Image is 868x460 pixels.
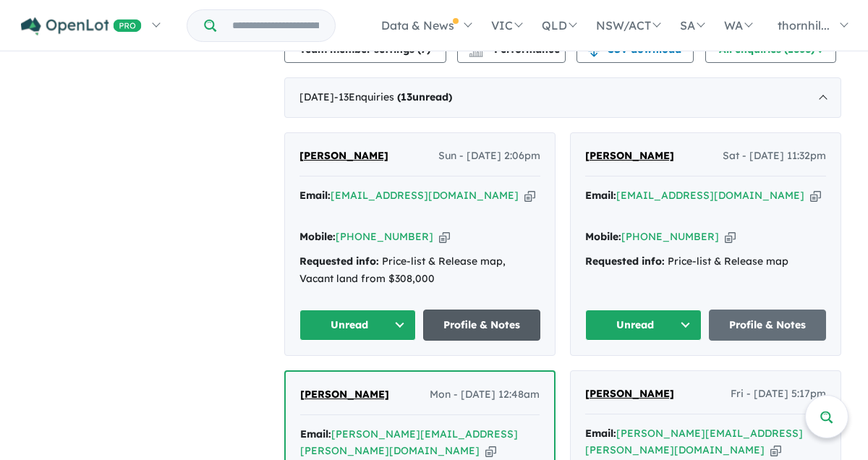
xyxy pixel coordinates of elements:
[810,188,821,203] button: Copy
[336,230,433,243] a: [PHONE_NUMBER]
[469,48,483,57] img: bar-chart.svg
[485,443,496,459] button: Copy
[300,427,518,458] a: [PERSON_NAME][EMAIL_ADDRESS][PERSON_NAME][DOMAIN_NAME]
[725,229,736,244] button: Copy
[585,310,702,341] button: Unread
[731,386,826,403] span: Fri - [DATE] 5:17pm
[299,148,388,165] a: [PERSON_NAME]
[299,310,417,341] button: Unread
[585,387,674,400] span: [PERSON_NAME]
[585,255,665,268] strong: Requested info:
[284,77,841,118] div: [DATE]
[21,17,142,35] img: Openlot PRO Logo White
[778,18,830,33] span: thornhil...
[299,189,331,202] strong: Email:
[585,253,826,271] div: Price-list & Release map
[621,230,719,243] a: [PHONE_NUMBER]
[331,189,519,202] a: [EMAIL_ADDRESS][DOMAIN_NAME]
[585,189,616,202] strong: Email:
[334,90,452,103] span: - 13 Enquir ies
[585,230,621,243] strong: Mobile:
[438,148,540,165] span: Sun - [DATE] 2:06pm
[423,310,540,341] a: Profile & Notes
[299,149,388,162] span: [PERSON_NAME]
[430,386,540,404] span: Mon - [DATE] 12:48am
[299,230,336,243] strong: Mobile:
[585,427,803,457] a: [PERSON_NAME][EMAIL_ADDRESS][PERSON_NAME][DOMAIN_NAME]
[300,427,331,440] strong: Email:
[524,188,535,203] button: Copy
[723,148,826,165] span: Sat - [DATE] 11:32pm
[709,310,826,341] a: Profile & Notes
[401,90,412,103] span: 13
[585,427,616,440] strong: Email:
[585,149,674,162] span: [PERSON_NAME]
[585,386,674,403] a: [PERSON_NAME]
[219,10,332,41] input: Try estate name, suburb, builder or developer
[439,229,450,244] button: Copy
[299,255,379,268] strong: Requested info:
[397,90,452,103] strong: ( unread)
[585,148,674,165] a: [PERSON_NAME]
[300,388,389,401] span: [PERSON_NAME]
[616,189,804,202] a: [EMAIL_ADDRESS][DOMAIN_NAME]
[299,253,540,288] div: Price-list & Release map, Vacant land from $308,000
[770,443,781,458] button: Copy
[300,386,389,404] a: [PERSON_NAME]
